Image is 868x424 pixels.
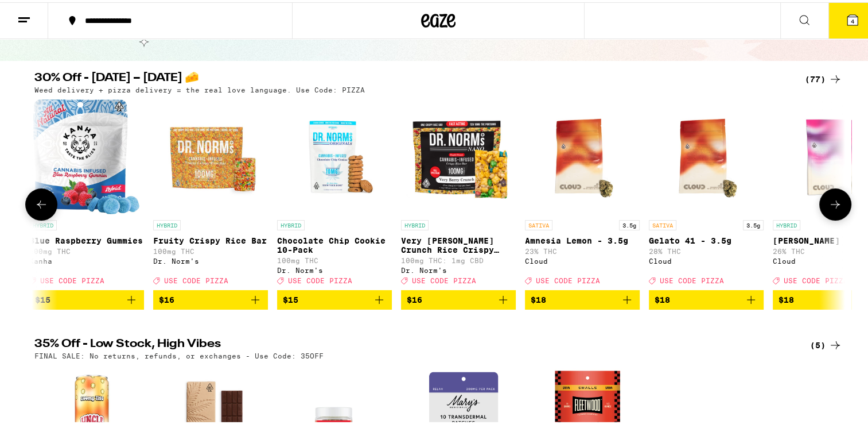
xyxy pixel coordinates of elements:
[277,264,392,272] div: Dr. Norm's
[779,293,794,302] span: $18
[34,84,365,91] p: Weed delivery + pizza delivery = the real love language. Use Code: PIZZA
[525,97,640,212] img: Cloud - Amnesia Lemon - 3.5g
[277,97,392,212] img: Dr. Norm's - Chocolate Chip Cookie 10-Pack
[29,245,144,253] p: 100mg THC
[288,275,352,282] span: USE CODE PIZZA
[29,288,144,307] button: Add to bag
[153,245,268,253] p: 100mg THC
[660,275,724,282] span: USE CODE PIZZA
[531,293,546,302] span: $18
[401,97,516,212] img: Dr. Norm's - Very Berry Crunch Rice Crispy Treat
[649,234,764,243] p: Gelato 41 - 3.5g
[743,218,764,228] p: 3.5g
[407,293,422,302] span: $16
[153,97,268,288] a: Open page for Fruity Crispy Rice Bar from Dr. Norm's
[619,218,640,228] p: 3.5g
[649,288,764,307] button: Add to bag
[525,255,640,263] div: Cloud
[159,293,174,302] span: $16
[153,255,268,263] div: Dr. Norm's
[153,234,268,243] p: Fruity Crispy Rice Bar
[649,245,764,253] p: 28% THC
[525,245,640,253] p: 23% THC
[525,234,640,243] p: Amnesia Lemon - 3.5g
[525,288,640,307] button: Add to bag
[649,255,764,263] div: Cloud
[536,275,600,282] span: USE CODE PIZZA
[401,255,516,262] p: 100mg THC: 1mg CBD
[649,97,764,288] a: Open page for Gelato 41 - 3.5g from Cloud
[153,218,181,228] p: HYBRID
[277,218,305,228] p: HYBRID
[784,275,848,282] span: USE CODE PIZZA
[401,97,516,288] a: Open page for Very Berry Crunch Rice Crispy Treat from Dr. Norm's
[277,255,392,262] p: 100mg THC
[29,97,144,288] a: Open page for Blue Raspberry Gummies from Kanha
[34,70,786,84] h2: 30% Off - [DATE] – [DATE] 🧀
[773,218,800,228] p: HYBRID
[805,70,842,84] a: (77)
[35,293,50,302] span: $15
[277,234,392,252] p: Chocolate Chip Cookie 10-Pack
[29,234,144,243] p: Blue Raspberry Gummies
[649,97,764,212] img: Cloud - Gelato 41 - 3.5g
[401,264,516,272] div: Dr. Norm's
[655,293,670,302] span: $18
[525,218,552,228] p: SATIVA
[34,350,324,357] p: FINAL SALE: No returns, refunds, or exchanges - Use Code: 35OFF
[29,218,57,228] p: HYBRID
[277,288,392,307] button: Add to bag
[34,336,786,350] h2: 35% Off - Low Stock, High Vibes
[851,16,854,22] span: 4
[40,275,104,282] span: USE CODE PIZZA
[401,218,429,228] p: HYBRID
[401,234,516,252] p: Very [PERSON_NAME] Crunch Rice Crispy Treat
[525,97,640,288] a: Open page for Amnesia Lemon - 3.5g from Cloud
[810,336,842,350] a: (5)
[153,288,268,307] button: Add to bag
[283,293,298,302] span: $15
[164,275,228,282] span: USE CODE PIZZA
[412,275,476,282] span: USE CODE PIZZA
[153,97,268,212] img: Dr. Norm's - Fruity Crispy Rice Bar
[277,97,392,288] a: Open page for Chocolate Chip Cookie 10-Pack from Dr. Norm's
[649,218,676,228] p: SATIVA
[401,288,516,307] button: Add to bag
[33,97,140,212] img: Kanha - Blue Raspberry Gummies
[29,255,144,263] div: Kanha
